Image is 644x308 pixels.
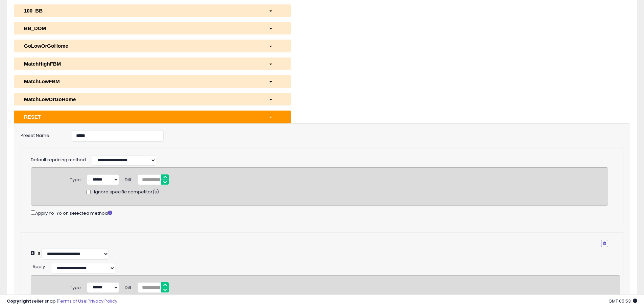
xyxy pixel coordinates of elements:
span: Ignore specific competitor(s) [94,189,159,195]
strong: Copyright [7,298,31,304]
div: 100_BB [19,7,264,14]
div: GoLowOrGoHome [19,42,264,49]
span: 2025-09-10 05:53 GMT [609,298,637,304]
div: MatchLowFBM [19,78,264,85]
button: RESET [14,111,291,123]
label: Preset Name [16,130,67,139]
button: 100_BB [14,4,291,17]
div: MatchLowOrGoHome [19,96,264,103]
button: BB_DOM [14,22,291,34]
button: MatchLowOrGoHome [14,93,291,105]
div: BB_DOM [19,25,264,32]
div: Diff: [125,174,133,183]
span: Apply [32,263,45,270]
i: Remove Condition [603,241,606,245]
div: Apply Yo-Yo on selected method [31,209,608,217]
button: GoLowOrGoHome [14,40,291,52]
a: Privacy Policy [88,298,117,304]
div: MatchHighFBM [19,60,264,67]
button: MatchHighFBM [14,57,291,70]
div: seller snap | | [7,298,117,305]
div: Type: [70,174,82,183]
a: Terms of Use [58,298,87,304]
div: RESET [19,113,264,120]
button: MatchLowFBM [14,75,291,88]
label: Default repricing method: [31,157,87,163]
div: : [32,261,46,270]
div: Type: [70,282,82,291]
div: Diff: [125,282,133,291]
